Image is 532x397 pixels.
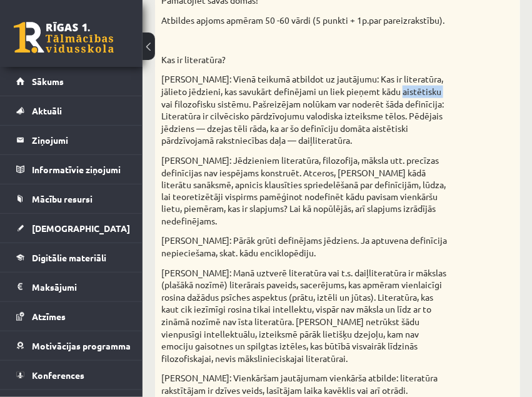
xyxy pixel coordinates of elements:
[161,54,451,66] p: Kas ir literatūra?
[32,105,62,116] span: Aktuāli
[13,13,339,26] body: Bagātinātā teksta redaktors, wiswyg-editor-user-answer-47024776313760
[161,373,451,397] p: [PERSON_NAME]: Vienkāršam jautājumam vienkārša atbilde: literatūra rakstītājam ir dzīves veids, l...
[32,155,127,184] legend: Informatīvie ziņojumi
[32,252,106,263] span: Digitālie materiāli
[16,302,127,331] a: Atzīmes
[161,154,451,228] p: [PERSON_NAME]: Jēdzieniem literatūra, filozofija, māksla utt. precīzas definīcijas nav iespējams ...
[32,126,127,154] legend: Ziņojumi
[16,67,127,96] a: Sākums
[161,14,451,27] p: Atbildes apjoms apmēram 50 -60 vārdi (5 punkti + 1p.par pareizrakstību).
[16,126,127,154] a: Ziņojumi
[32,273,127,301] legend: Maksājumi
[32,223,130,234] span: [DEMOGRAPHIC_DATA]
[32,193,93,204] span: Mācību resursi
[32,311,66,322] span: Atzīmes
[16,155,127,184] a: Informatīvie ziņojumi
[16,243,127,272] a: Digitālie materiāli
[14,22,114,53] a: Rīgas 1. Tālmācības vidusskola
[16,96,127,125] a: Aktuāli
[32,340,131,351] span: Motivācijas programma
[161,268,451,366] p: [PERSON_NAME]: Manā uztverē literatūra vai t.s. daiļliteratūra ir mākslas (plašākā nozīmē) literā...
[16,184,127,213] a: Mācību resursi
[32,76,64,87] span: Sākums
[16,273,127,301] a: Maksājumi
[16,331,127,360] a: Motivācijas programma
[16,214,127,243] a: [DEMOGRAPHIC_DATA]
[161,235,451,259] p: [PERSON_NAME]: Pārāk grūti definējams jēdziens. Ja aptuvena definīcija nepieciešama, skat. kādu e...
[16,361,127,389] a: Konferences
[161,73,451,147] p: [PERSON_NAME]: Vienā teikumā atbildot uz jautājumu: Kas ir literatūra, jālieto jēdzieni, kas savu...
[32,369,84,381] span: Konferences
